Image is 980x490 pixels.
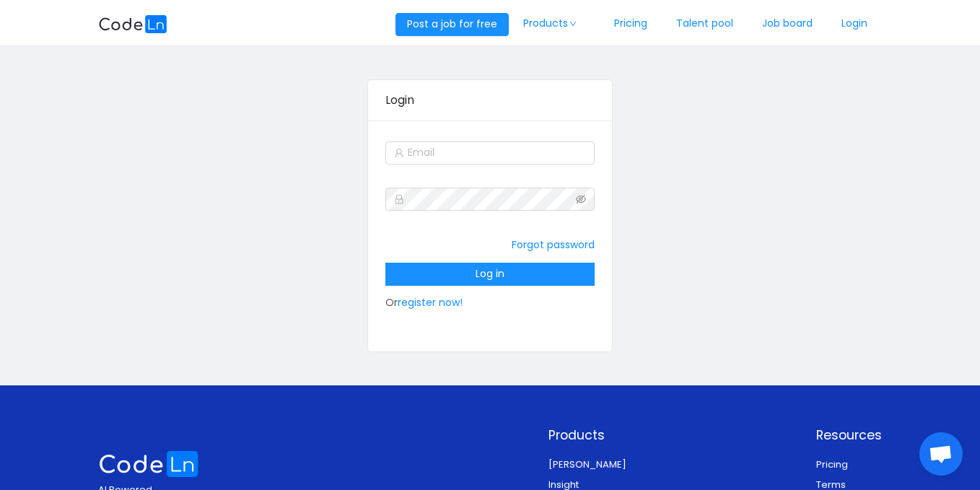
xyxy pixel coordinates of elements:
a: Pricing [816,458,848,471]
i: icon: eye-invisible [576,194,586,204]
p: Resources [816,426,882,445]
p: Products [548,426,652,445]
button: Post a job for free [395,13,509,36]
span: Or [385,266,595,310]
img: logobg.f302741d.svg [98,15,167,33]
a: register now! [398,295,463,310]
i: icon: user [394,148,404,158]
a: [PERSON_NAME] [548,458,626,471]
button: Log in [385,263,595,286]
a: Post a job for free [395,17,509,31]
div: Login [385,80,595,121]
i: icon: lock [394,194,404,204]
i: icon: down [569,20,577,27]
a: Forgot password [512,237,595,252]
a: Open chat [919,432,963,476]
input: Email [385,141,595,165]
img: logo [98,451,199,478]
